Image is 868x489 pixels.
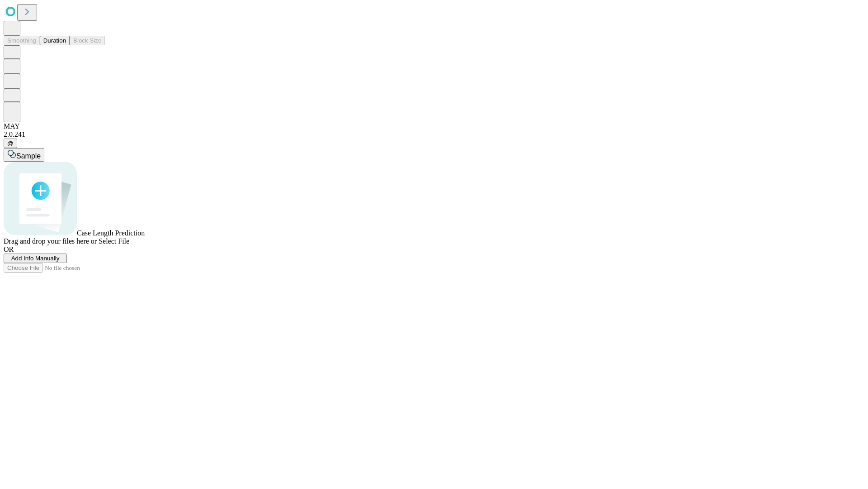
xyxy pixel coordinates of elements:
[4,139,17,148] button: @
[4,122,864,130] div: MAY
[4,130,864,139] div: 2.0.241
[4,245,14,253] span: OR
[40,36,70,45] button: Duration
[4,36,40,45] button: Smoothing
[70,36,105,45] button: Block Size
[4,148,44,162] button: Sample
[4,254,67,263] button: Add Info Manually
[11,255,60,262] span: Add Info Manually
[4,237,97,245] span: Drag and drop your files here or
[7,140,14,147] span: @
[99,237,129,245] span: Select File
[16,152,41,160] span: Sample
[77,229,145,237] span: Case Length Prediction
